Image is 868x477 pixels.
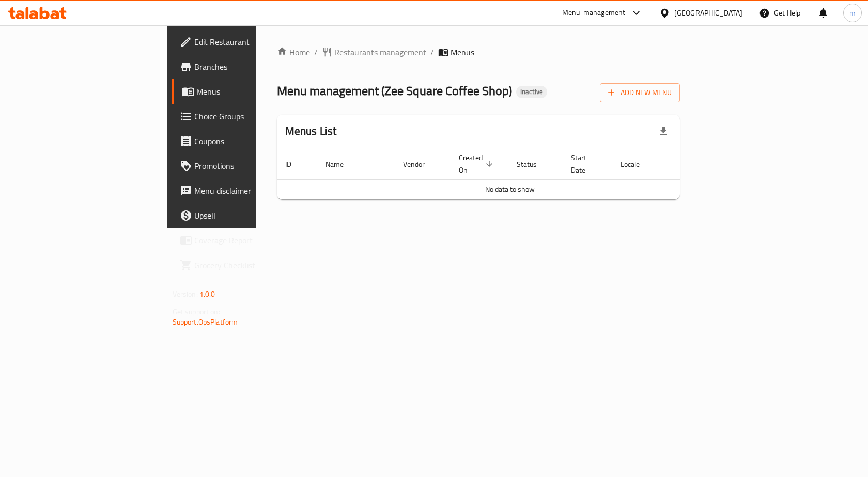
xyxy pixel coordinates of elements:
[665,148,743,180] th: Actions
[285,124,337,139] h2: Menus List
[277,79,512,102] span: Menu management ( Zee Square Coffee Shop )
[194,184,304,197] span: Menu disclaimer
[277,148,743,199] table: enhanced table
[322,46,426,58] a: Restaurants management
[430,46,434,58] li: /
[194,209,304,222] span: Upsell
[172,253,313,278] a: Grocery Checklist
[172,153,313,178] a: Promotions
[451,46,474,58] span: Menus
[194,234,304,247] span: Coverage Report
[194,135,304,147] span: Coupons
[196,85,304,98] span: Menus
[173,315,238,329] a: Support.OpsPlatform
[194,36,304,48] span: Edit Restaurant
[194,60,304,73] span: Branches
[562,7,626,19] div: Menu-management
[173,287,198,301] span: Version:
[277,46,680,58] nav: breadcrumb
[172,79,313,104] a: Menus
[403,158,438,171] span: Vendor
[173,305,220,318] span: Get support on:
[326,158,357,171] span: Name
[172,104,313,129] a: Choice Groups
[172,129,313,153] a: Coupons
[199,287,215,301] span: 1.0.0
[172,54,313,79] a: Branches
[571,151,600,176] span: Start Date
[849,7,856,19] span: m
[172,228,313,253] a: Coverage Report
[172,203,313,228] a: Upsell
[621,158,653,171] span: Locale
[314,46,318,58] li: /
[516,86,547,98] div: Inactive
[194,160,304,172] span: Promotions
[172,29,313,54] a: Edit Restaurant
[285,158,305,171] span: ID
[459,151,496,176] span: Created On
[674,7,742,19] div: [GEOGRAPHIC_DATA]
[516,87,547,96] span: Inactive
[172,178,313,203] a: Menu disclaimer
[194,110,304,122] span: Choice Groups
[485,182,535,196] span: No data to show
[608,86,672,99] span: Add New Menu
[517,158,550,171] span: Status
[334,46,426,58] span: Restaurants management
[194,259,304,271] span: Grocery Checklist
[600,83,680,102] button: Add New Menu
[651,119,676,144] div: Export file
